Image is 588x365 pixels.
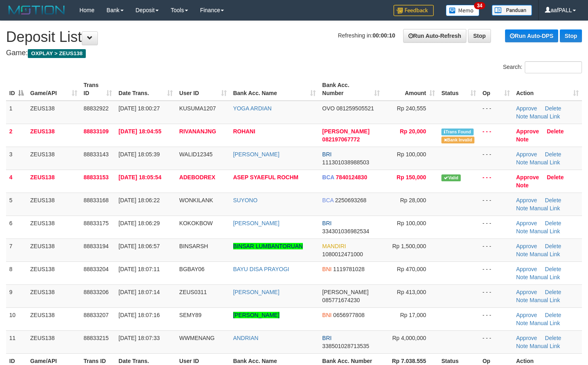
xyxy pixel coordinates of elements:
[516,251,528,257] a: Note
[84,266,109,272] span: 88833204
[6,238,27,261] td: 7
[322,297,360,303] span: Copy 085771674230 to clipboard
[397,266,426,272] span: Rp 470,000
[516,220,537,226] a: Approve
[397,220,426,226] span: Rp 100,000
[118,266,159,272] span: [DATE] 18:07:11
[479,78,513,101] th: Op: activate to sort column ascending
[474,2,485,9] span: 34
[84,243,109,249] span: 88833194
[516,151,537,158] a: Approve
[545,243,561,249] a: Delete
[84,289,109,295] span: 88833206
[525,61,582,73] input: Search:
[179,174,215,180] span: ADEBODREX
[336,105,374,112] span: Copy 081259505521 to clipboard
[179,105,216,112] span: KUSUMA1207
[547,128,564,135] a: Delete
[516,297,528,303] a: Note
[27,78,81,101] th: Game/API: activate to sort column ascending
[118,197,159,203] span: [DATE] 18:06:22
[438,78,479,101] th: Status: activate to sort column ascending
[479,238,513,261] td: - - -
[84,220,109,226] span: 88833175
[233,105,272,112] a: YOGA ARDIAN
[322,289,369,295] span: [PERSON_NAME]
[6,284,27,307] td: 9
[479,216,513,238] td: - - -
[479,124,513,147] td: - - -
[322,128,369,135] span: [PERSON_NAME]
[479,147,513,170] td: - - -
[118,128,161,135] span: [DATE] 18:04:55
[516,312,537,318] a: Approve
[84,174,109,180] span: 88833153
[516,113,528,120] a: Note
[84,151,109,158] span: 88833143
[118,151,159,158] span: [DATE] 18:05:39
[118,289,159,295] span: [DATE] 18:07:14
[27,284,81,307] td: ZEUS138
[545,266,561,272] a: Delete
[28,49,86,58] span: OXPLAY > ZEUS138
[233,220,280,226] a: [PERSON_NAME]
[516,136,529,143] a: Note
[322,159,369,166] span: Copy 111301038988503 to clipboard
[530,113,560,120] a: Manual Link
[545,335,561,341] a: Delete
[392,335,426,341] span: Rp 4,000,000
[468,29,491,43] a: Stop
[6,147,27,170] td: 3
[336,174,367,180] span: Copy 7840124830 to clipboard
[179,312,201,318] span: SEMY89
[479,193,513,216] td: - - -
[545,312,561,318] a: Delete
[6,307,27,330] td: 10
[516,182,529,189] a: Note
[516,205,528,212] a: Note
[400,312,426,318] span: Rp 17,000
[516,197,537,203] a: Approve
[6,216,27,238] td: 6
[400,128,426,135] span: Rp 20,000
[233,289,280,295] a: [PERSON_NAME]
[233,266,290,272] a: BAYU DISA PRAYOGI
[81,78,116,101] th: Trans ID: activate to sort column ascending
[545,151,561,158] a: Delete
[322,251,363,257] span: Copy 1080012471000 to clipboard
[322,266,331,272] span: BNI
[27,216,81,238] td: ZEUS138
[233,151,280,158] a: [PERSON_NAME]
[516,266,537,272] a: Approve
[530,159,560,166] a: Manual Link
[516,274,528,280] a: Note
[397,105,426,112] span: Rp 240,555
[118,243,159,249] span: [DATE] 18:06:57
[322,228,369,234] span: Copy 334301036982534 to clipboard
[179,335,215,341] span: WWMENANG
[27,307,81,330] td: ZEUS138
[322,343,369,349] span: Copy 338501028713535 to clipboard
[233,128,255,135] a: ROHANI
[516,335,537,341] a: Approve
[338,32,395,39] span: Refreshing in:
[118,105,159,112] span: [DATE] 18:00:27
[397,174,426,180] span: Rp 150,000
[118,335,159,341] span: [DATE] 18:07:33
[516,159,528,166] a: Note
[115,78,176,101] th: Date Trans.: activate to sort column ascending
[479,284,513,307] td: - - -
[6,29,582,45] h1: Deposit List
[530,343,560,349] a: Manual Link
[479,307,513,330] td: - - -
[530,320,560,326] a: Manual Link
[560,29,582,42] a: Stop
[6,170,27,193] td: 4
[6,4,67,16] img: MOTION_logo.png
[516,128,539,135] a: Approve
[400,197,426,203] span: Rp 28,000
[27,193,81,216] td: ZEUS138
[441,137,474,143] span: Bank is not match
[516,228,528,234] a: Note
[545,197,561,203] a: Delete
